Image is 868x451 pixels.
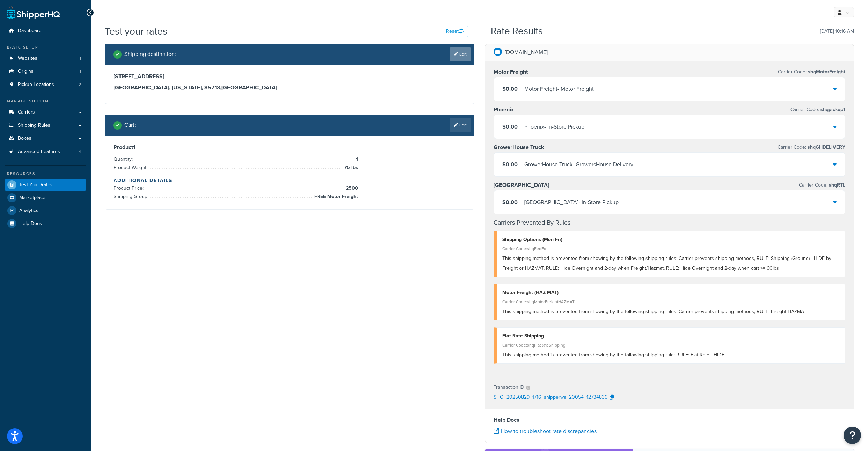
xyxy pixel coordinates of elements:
a: Edit [450,118,471,132]
span: $0.00 [502,123,518,131]
span: This shipping method is prevented from showing by the following shipping rule: RULE: Flat Rate - ... [502,351,724,358]
h2: Rate Results [491,26,543,37]
span: Carriers [18,109,35,115]
p: [DOMAIN_NAME] [505,48,548,57]
span: shqpickup1 [819,106,845,113]
p: Carrier Code: [799,180,845,190]
div: Motor Freight (HAZ-MAT) [502,288,840,298]
a: Analytics [5,204,86,217]
span: Origins [18,68,34,74]
span: $0.00 [502,85,518,93]
div: Manage Shipping [5,98,86,104]
span: Pickup Locations [18,82,54,88]
div: Motor Freight - Motor Freight [524,84,594,94]
span: This shipping method is prevented from showing by the following shipping rules: Carrier prevents ... [502,308,807,315]
p: SHQ_20250829_1716_shipperws_20054_12734836 [494,392,607,403]
h2: Cart : [124,122,136,128]
span: shqGHDELIVERY [806,144,845,151]
p: Carrier Code: [790,105,845,115]
span: This shipping method is prevented from showing by the following shipping rules: Carrier prevents ... [502,255,831,272]
span: Analytics [19,208,38,214]
span: 1 [80,56,81,61]
a: Edit [450,47,471,61]
li: Advanced Features [5,145,86,158]
div: Shipping Options (Mon-Fri) [502,235,840,245]
span: $0.00 [502,160,518,168]
span: Advanced Features [18,149,60,155]
span: 2500 [344,184,358,192]
a: Help Docs [5,217,86,230]
h2: Shipping destination : [124,51,176,57]
span: $0.00 [502,198,518,206]
p: Transaction ID [494,383,524,392]
h3: GrowerHouse Truck [494,144,544,151]
h4: Additional Details [114,177,466,184]
p: [DATE] 10:16 AM [820,27,854,36]
span: 1 [354,155,358,163]
li: Websites [5,52,86,65]
p: Carrier Code: [778,143,845,152]
h3: [STREET_ADDRESS] [114,73,466,80]
h3: [GEOGRAPHIC_DATA] [494,182,549,189]
span: Quantity: [114,155,134,163]
div: [GEOGRAPHIC_DATA] - In-Store Pickup [524,197,619,207]
li: Origins [5,65,86,78]
h3: Phoenix [494,106,514,113]
h4: Carriers Prevented By Rules [494,218,846,227]
a: Carriers [5,106,86,119]
a: Dashboard [5,24,86,37]
span: Dashboard [18,28,42,34]
button: Reset [442,26,468,37]
span: Marketplace [19,195,45,201]
span: Product Price: [114,184,145,192]
a: Websites1 [5,52,86,65]
div: Phoenix - In-Store Pickup [524,122,584,132]
h3: Motor Freight [494,68,528,75]
div: Carrier Code: shqFlatRateShipping [502,340,840,350]
span: Product Weight: [114,164,149,171]
div: Carrier Code: shqFedEx [502,244,840,254]
div: GrowerHouse Truck - GrowersHouse Delivery [524,160,633,169]
span: Test Your Rates [19,182,53,188]
a: Test Your Rates [5,179,86,191]
span: 2 [79,82,81,88]
a: Advanced Features4 [5,145,86,158]
span: shqMotorFreight [807,68,845,75]
h1: Test your rates [105,24,167,38]
div: Flat Rate Shipping [502,331,840,341]
a: Shipping Rules [5,119,86,132]
li: Pickup Locations [5,78,86,91]
span: 4 [79,149,81,155]
a: Origins1 [5,65,86,78]
a: Pickup Locations2 [5,78,86,91]
span: Shipping Rules [18,123,50,129]
h4: Help Docs [494,416,846,424]
span: Websites [18,56,37,61]
span: shqRTL [827,181,845,189]
span: Shipping Group: [114,193,150,200]
div: Resources [5,171,86,177]
div: Carrier Code: shqMotorFreightHAZMAT [502,297,840,307]
button: Open Resource Center [844,427,861,444]
a: Boxes [5,132,86,145]
h3: [GEOGRAPHIC_DATA], [US_STATE], 85713 , [GEOGRAPHIC_DATA] [114,84,466,91]
a: Marketplace [5,191,86,204]
a: How to troubleshoot rate discrepancies [494,427,597,435]
p: Carrier Code: [778,67,845,77]
span: 1 [80,68,81,74]
span: Help Docs [19,221,42,227]
h3: Product 1 [114,144,466,151]
span: 75 lbs [342,163,358,172]
div: Basic Setup [5,44,86,50]
span: Boxes [18,136,31,141]
span: FREE Motor Freight [313,192,358,201]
